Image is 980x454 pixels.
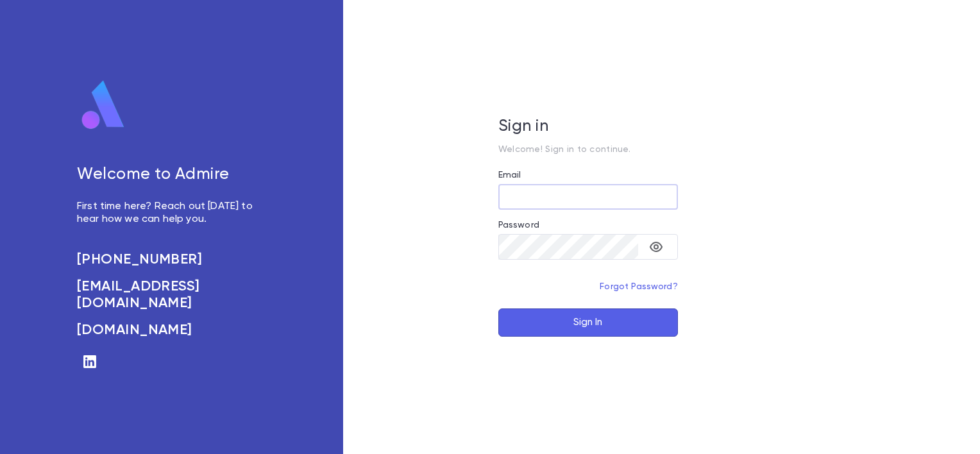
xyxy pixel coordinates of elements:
[498,220,539,230] label: Password
[77,278,267,312] a: [EMAIL_ADDRESS][DOMAIN_NAME]
[498,170,521,180] label: Email
[77,200,267,226] p: First time here? Reach out [DATE] to hear how we can help you.
[643,234,669,260] button: toggle password visibility
[600,282,678,291] a: Forgot Password?
[77,165,267,185] h5: Welcome to Admire
[498,144,678,155] p: Welcome! Sign in to continue.
[77,322,267,339] a: [DOMAIN_NAME]
[498,308,678,337] button: Sign In
[77,80,130,131] img: logo
[77,251,267,268] a: [PHONE_NUMBER]
[498,117,678,137] h5: Sign in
